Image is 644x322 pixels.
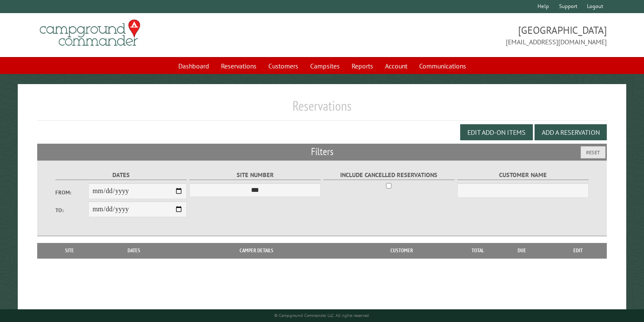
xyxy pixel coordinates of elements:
[461,243,495,258] th: Total
[173,58,214,74] a: Dashboard
[55,188,88,196] label: From:
[171,243,343,258] th: Camper Details
[322,23,607,47] span: [GEOGRAPHIC_DATA] [EMAIL_ADDRESS][DOMAIN_NAME]
[549,243,607,258] th: Edit
[189,170,321,180] label: Site Number
[495,243,549,258] th: Due
[414,58,471,74] a: Communications
[97,243,171,258] th: Dates
[37,98,607,121] h1: Reservations
[55,170,187,180] label: Dates
[460,124,533,140] button: Edit Add-on Items
[37,16,143,49] img: Campground Commander
[41,243,98,258] th: Site
[380,58,412,74] a: Account
[347,58,378,74] a: Reports
[263,58,303,74] a: Customers
[216,58,262,74] a: Reservations
[535,124,607,140] button: Add a Reservation
[342,243,461,258] th: Customer
[55,206,88,214] label: To:
[323,170,455,180] label: Include Cancelled Reservations
[37,144,607,160] h2: Filters
[305,58,345,74] a: Campsites
[457,170,589,180] label: Customer Name
[274,313,370,318] small: © Campground Commander LLC. All rights reserved.
[581,146,606,158] button: Reset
